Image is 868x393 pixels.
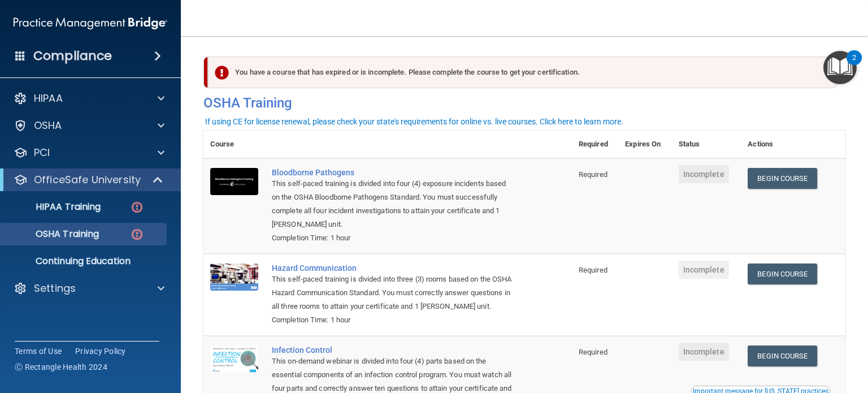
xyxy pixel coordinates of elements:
th: Required [572,131,618,158]
a: Begin Course [748,346,817,366]
a: OfficeSafe University [14,173,164,187]
p: OfficeSafe University [34,173,141,187]
a: Begin Course [748,168,817,189]
th: Status [672,131,741,158]
p: PCI [34,146,50,159]
span: Incomplete [679,261,729,279]
p: HIPAA [34,92,63,105]
a: Settings [14,282,164,295]
th: Course [203,131,265,158]
a: Privacy Policy [75,346,126,357]
a: Begin Course [748,264,817,284]
span: Required [579,170,607,179]
th: Expires On [618,131,671,158]
div: Completion Time: 1 hour [272,313,515,327]
div: 2 [852,58,856,72]
div: Completion Time: 1 hour [272,231,515,245]
span: Incomplete [679,343,729,361]
p: Settings [34,282,76,295]
div: This self-paced training is divided into three (3) rooms based on the OSHA Hazard Communication S... [272,273,515,313]
a: Terms of Use [15,346,62,357]
img: PMB logo [14,12,167,34]
p: OSHA Training [7,228,99,240]
a: HIPAA [14,92,164,105]
p: Continuing Education [7,256,162,267]
div: If using CE for license renewal, please check your state's requirements for online vs. live cours... [205,118,623,126]
div: This self-paced training is divided into four (4) exposure incidents based on the OSHA Bloodborne... [272,177,515,231]
img: danger-circle.6113f641.png [130,200,144,214]
img: exclamation-circle-solid-danger.72ef9ffc.png [215,66,229,80]
span: Incomplete [679,165,729,183]
button: Open Resource Center, 2 new notifications [823,51,857,84]
h4: OSHA Training [203,95,845,111]
a: PCI [14,146,164,159]
th: Actions [741,131,845,158]
span: Required [579,266,607,274]
span: Ⓒ Rectangle Health 2024 [15,361,107,373]
span: Required [579,348,607,356]
a: Infection Control [272,346,515,355]
a: OSHA [14,119,164,132]
a: Hazard Communication [272,264,515,273]
div: You have a course that has expired or is incomplete. Please complete the course to get your certi... [208,57,837,88]
p: HIPAA Training [7,201,101,213]
a: Bloodborne Pathogens [272,168,515,177]
img: danger-circle.6113f641.png [130,227,144,241]
p: OSHA [34,119,62,132]
h4: Compliance [33,48,112,64]
button: If using CE for license renewal, please check your state's requirements for online vs. live cours... [203,116,625,127]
